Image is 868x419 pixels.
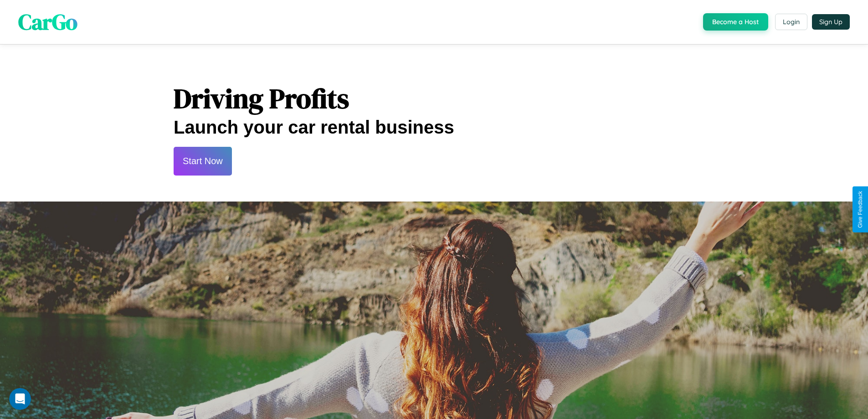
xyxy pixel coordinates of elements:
button: Login [775,14,807,30]
button: Become a Host [703,13,768,31]
button: Start Now [174,147,232,176]
div: Give Feedback [857,191,863,228]
iframe: Intercom live chat [9,388,31,410]
button: Sign Up [812,14,850,30]
h2: Launch your car rental business [174,117,694,138]
h1: Driving Profits [174,80,694,117]
span: CarGo [18,7,77,37]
